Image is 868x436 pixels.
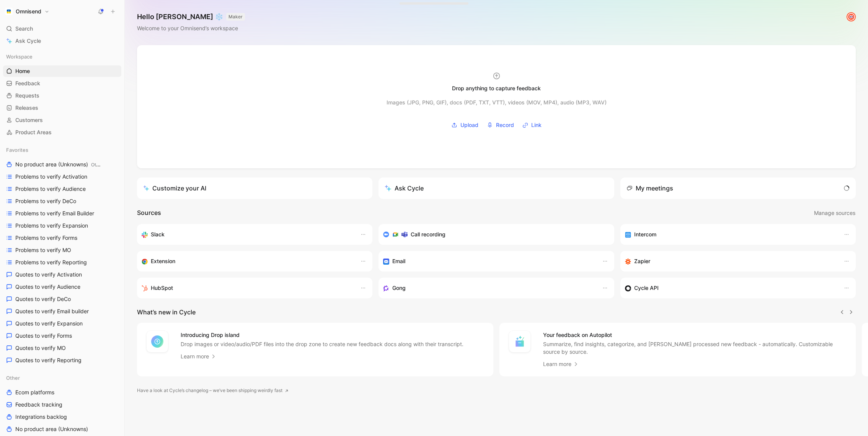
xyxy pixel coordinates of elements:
span: Quotes to verify Expansion [15,320,83,327]
h3: Zapier [634,257,650,266]
h3: Call recording [411,230,445,239]
span: Product Areas [15,129,52,136]
p: Summarize, find insights, categorize, and [PERSON_NAME] processed new feedback - automatically. C... [543,340,847,356]
a: No product area (Unknowns) [3,423,121,435]
a: Have a look at Cycle’s changelog – we’ve been shipping weirdly fast [137,387,289,394]
h4: Introducing Drop island [181,330,463,340]
span: Feedback tracking [15,401,62,408]
div: Capture feedback from your incoming calls [383,283,594,293]
span: Quotes to verify DeCo [15,295,71,303]
h3: Intercom [634,230,656,239]
a: Quotes to verify MO [3,342,121,354]
a: Releases [3,102,121,114]
a: Quotes to verify Forms [3,330,121,342]
a: Problems to verify DeCo [3,195,121,207]
span: Quotes to verify MO [15,344,66,352]
a: Ecom platforms [3,387,121,398]
div: Forward emails to your feedback inbox [383,257,594,266]
span: Search [15,24,33,33]
button: Link [520,119,544,131]
span: Quotes to verify Activation [15,271,82,278]
a: Learn more [543,360,579,369]
span: Customers [15,116,43,124]
span: Quotes to verify Reporting [15,356,82,364]
span: Quotes to verify Audience [15,283,80,291]
span: Problems to verify Audience [15,185,86,193]
button: Ask Cycle [379,177,614,199]
a: Problems to verify Audience [3,183,121,195]
a: Feedback [3,78,121,89]
span: Feedback [15,80,40,87]
h2: Sources [137,208,161,218]
span: Quotes to verify Forms [15,332,72,340]
h3: Extension [151,257,175,266]
a: Integrations backlog [3,411,121,423]
button: OmnisendOmnisend [3,6,51,17]
span: Problems to verify Activation [15,173,87,181]
h1: Omnisend [16,8,41,15]
div: Capture feedback from thousands of sources with Zapier (survey results, recordings, sheets, etc). [625,257,836,266]
img: Omnisend [5,8,13,15]
h3: Slack [151,230,165,239]
h3: Email [392,257,405,266]
span: Problems to verify Email Builder [15,210,94,217]
a: Learn more [181,352,217,361]
p: Drop images or video/audio/PDF files into the drop zone to create new feedback docs along with th... [181,340,463,348]
span: No product area (Unknowns) [15,161,102,169]
h3: HubSpot [151,283,173,293]
h1: Hello [PERSON_NAME] ❄️ [137,12,245,21]
a: Feedback tracking [3,399,121,410]
span: Problems to verify DeCo [15,197,76,205]
span: No product area (Unknowns) [15,425,88,433]
span: Favorites [6,146,28,154]
button: Record [484,119,517,131]
h3: Cycle API [634,283,659,293]
button: MAKER [226,13,245,21]
span: Problems to verify Expansion [15,222,88,229]
a: Quotes to verify Audience [3,281,121,293]
a: Problems to verify Email Builder [3,208,121,219]
div: Record & transcribe meetings from Zoom, Meet & Teams. [383,230,603,239]
span: Manage sources [814,208,855,218]
a: Ask Cycle [3,35,121,47]
a: Quotes to verify Email builder [3,306,121,317]
span: Upload [460,120,478,130]
span: Integrations backlog [15,413,67,421]
h4: Your feedback on Autopilot [543,330,847,340]
img: avatar [847,13,855,21]
div: Ask Cycle [385,184,424,193]
button: Upload [449,119,481,131]
div: Favorites [3,144,121,156]
span: Workspace [6,53,33,60]
span: Problems to verify Reporting [15,259,87,266]
a: No product area (Unknowns)Other [3,159,121,170]
div: Drop anything to capture feedback [452,84,541,93]
span: Other [91,162,103,168]
div: Welcome to your Omnisend’s workspace [137,24,245,33]
a: Problems to verify Activation [3,171,121,182]
a: Home [3,65,121,77]
div: Sync your customers, send feedback and get updates in Intercom [625,230,836,239]
a: Customers [3,114,121,126]
div: Customize your AI [143,184,206,193]
h3: Gong [392,283,406,293]
span: Quotes to verify Email builder [15,307,89,315]
a: Quotes to verify DeCo [3,293,121,305]
span: Problems to verify MO [15,246,71,254]
a: Problems to verify Forms [3,232,121,244]
div: Other [3,372,121,384]
button: Manage sources [814,208,856,218]
span: Requests [15,92,39,99]
a: Problems to verify Reporting [3,257,121,268]
span: Ask Cycle [15,36,41,46]
a: Quotes to verify Reporting [3,355,121,366]
span: Other [6,374,20,382]
a: Problems to verify Expansion [3,220,121,231]
a: Customize your AI [137,177,372,199]
div: Sync customers & send feedback from custom sources. Get inspired by our favorite use case [625,283,836,293]
div: My meetings [627,184,673,193]
h2: What’s new in Cycle [137,307,196,317]
span: Problems to verify Forms [15,234,77,242]
div: Sync your customers, send feedback and get updates in Slack [142,230,352,239]
a: Requests [3,90,121,101]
